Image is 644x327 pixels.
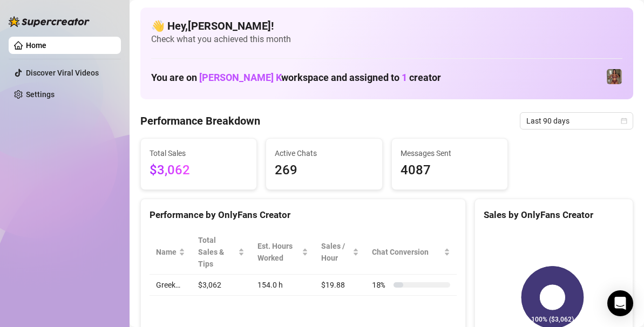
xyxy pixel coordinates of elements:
span: Active Chats [275,147,373,159]
span: Sales / Hour [321,240,350,264]
img: Greek [607,69,622,84]
span: Check what you achieved this month [151,33,622,45]
th: Sales / Hour [315,230,365,275]
td: Greek… [150,275,192,296]
div: Est. Hours Worked [257,240,300,264]
span: Total Sales & Tips [198,234,236,270]
a: Discover Viral Videos [26,69,99,77]
th: Chat Conversion [365,230,457,275]
span: Total Sales [150,147,248,159]
div: Open Intercom Messenger [607,290,633,316]
span: $3,062 [150,160,248,181]
a: Settings [26,90,55,99]
td: $19.88 [315,275,365,296]
h4: 👋 Hey, [PERSON_NAME] ! [151,18,622,33]
div: Sales by OnlyFans Creator [484,208,624,222]
div: Performance by OnlyFans Creator [150,208,457,222]
span: 1 [402,72,407,83]
td: $3,062 [192,275,251,296]
span: 269 [275,160,373,181]
span: Name [156,246,177,258]
h1: You are on workspace and assigned to creator [151,72,441,84]
span: 4087 [401,160,499,181]
h4: Performance Breakdown [140,113,260,128]
th: Total Sales & Tips [192,230,251,275]
td: 154.0 h [251,275,315,296]
a: Home [26,41,46,50]
span: 18 % [372,279,389,291]
span: Messages Sent [401,147,499,159]
img: logo-BBDzfeDw.svg [9,16,90,27]
span: calendar [621,118,627,124]
span: Last 90 days [526,113,627,129]
span: [PERSON_NAME] K [199,72,281,83]
th: Name [150,230,192,275]
span: Chat Conversion [372,246,442,258]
